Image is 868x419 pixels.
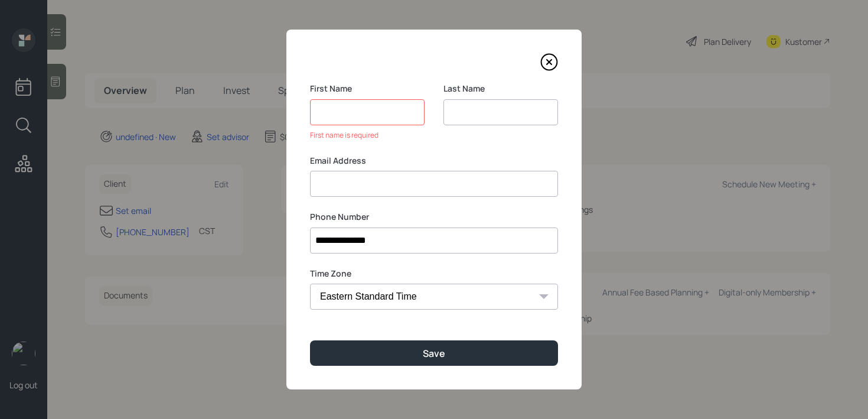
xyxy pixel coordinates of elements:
[310,268,558,280] label: Time Zone
[310,211,558,223] label: Phone Number
[310,130,425,141] div: First name is required
[443,83,558,95] label: Last Name
[423,347,445,360] div: Save
[310,83,425,95] label: First Name
[310,340,558,366] button: Save
[310,155,558,167] label: Email Address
